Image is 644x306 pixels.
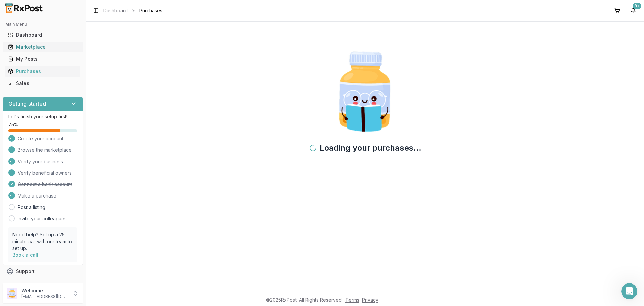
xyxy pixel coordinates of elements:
[3,78,83,89] button: Sales
[8,68,77,75] div: Purchases
[12,252,38,258] a: Book a call
[5,41,80,53] a: Marketplace
[103,7,128,14] a: Dashboard
[8,121,18,128] span: 75 %
[362,297,378,303] a: Privacy
[18,170,72,176] span: Verify beneficial owners
[3,277,83,290] button: Feedback
[8,113,77,120] p: Let's finish your setup first!
[21,287,68,294] p: Welcome
[5,53,80,65] a: My Posts
[3,54,83,64] button: My Posts
[18,192,56,199] span: Make a purchase
[21,294,68,299] p: [EMAIL_ADDRESS][DOMAIN_NAME]
[18,147,72,154] span: Browse the marketplace
[633,3,641,9] div: 9+
[139,7,162,14] span: Purchases
[16,280,39,287] span: Feedback
[3,3,46,13] img: RxPost Logo
[7,288,17,299] img: User avatar
[5,29,80,41] a: Dashboard
[5,77,80,89] a: Sales
[3,42,83,52] button: Marketplace
[309,143,421,154] h2: Loading your purchases...
[322,49,408,135] img: Smart Pill Bottle
[5,65,80,77] a: Purchases
[621,283,637,299] iframe: Intercom live chat
[18,181,72,188] span: Connect a bank account
[8,56,77,62] div: My Posts
[3,30,83,40] button: Dashboard
[345,297,359,303] a: Terms
[103,7,162,14] nav: breadcrumb
[18,215,67,222] a: Invite your colleagues
[3,66,83,77] button: Purchases
[8,44,77,50] div: Marketplace
[5,21,80,27] h2: Main Menu
[18,204,45,211] a: Post a listing
[12,231,73,252] p: Need help? Set up a 25 minute call with our team to set up.
[8,80,77,87] div: Sales
[8,32,77,38] div: Dashboard
[18,135,63,142] span: Create your account
[18,158,63,165] span: Verify your business
[8,100,46,108] h3: Getting started
[628,5,639,16] button: 9+
[3,265,83,277] button: Support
